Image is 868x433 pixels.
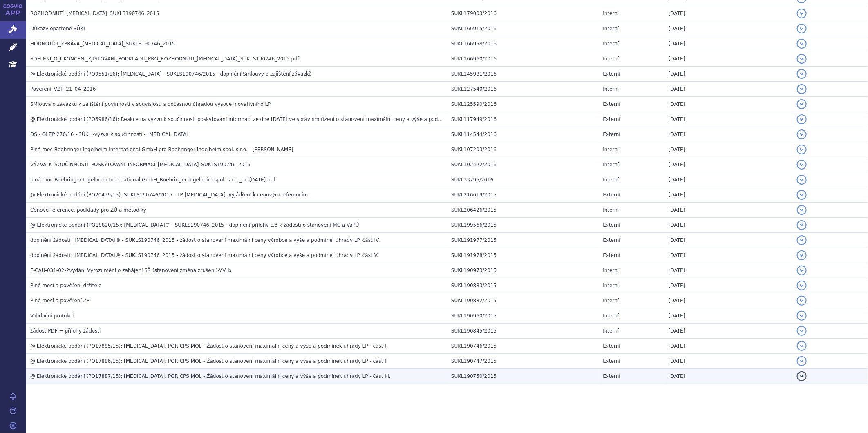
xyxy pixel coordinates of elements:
[447,112,599,127] td: SUKL117949/2016
[797,160,807,170] button: detail
[30,192,308,198] span: @ Elektronické podání (PO20439/15): SUKLS190746/2015 - LP Ofev, vyjádření k cenovým referencím
[447,6,599,21] td: SUKL179003/2016
[447,233,599,248] td: SUKL191977/2015
[603,101,620,107] span: Externí
[603,147,619,152] span: Interní
[797,311,807,321] button: detail
[797,129,807,139] button: detail
[664,293,793,308] td: [DATE]
[603,116,620,122] span: Externí
[603,207,619,213] span: Interní
[30,162,251,167] span: VÝZVA_K_SOUČINNOSTI_POSKYTOVÁNÍ_INFORMACÍ_OFEV_SUKLS190746_2015
[30,313,74,319] span: Validační protokol
[797,54,807,64] button: detail
[30,298,89,304] span: Plné moci a pověření ZP
[447,339,599,354] td: SUKL190746/2015
[30,252,378,258] span: doplnění žádosti_ OFEV® - SUKLS190746_2015 - žádost o stanovení maximální ceny výrobce a výše a p...
[797,266,807,275] button: detail
[797,220,807,230] button: detail
[603,56,619,62] span: Interní
[664,339,793,354] td: [DATE]
[30,373,391,379] span: @ Elektronické podání (PO17887/15): OFEV, POR CPS MOL - Žádost o stanovení maximální ceny a výše ...
[447,36,599,51] td: SUKL166958/2016
[603,283,619,288] span: Interní
[664,308,793,324] td: [DATE]
[664,203,793,218] td: [DATE]
[797,281,807,290] button: detail
[797,235,807,245] button: detail
[797,114,807,124] button: detail
[664,21,793,36] td: [DATE]
[447,308,599,324] td: SUKL190960/2015
[447,157,599,172] td: SUKL102422/2016
[603,328,619,334] span: Interní
[664,218,793,233] td: [DATE]
[447,187,599,203] td: SUKL216619/2015
[664,112,793,127] td: [DATE]
[603,373,620,379] span: Externí
[30,177,275,183] span: plná moc Boehringer Ingelheim International GmbH_Boehringer Ingelheim spol. s r.o._do 31. 12. 201...
[447,354,599,369] td: SUKL190747/2015
[797,250,807,260] button: detail
[447,142,599,157] td: SUKL107203/2016
[603,313,619,319] span: Interní
[447,172,599,187] td: SUKL33795/2016
[664,51,793,67] td: [DATE]
[664,187,793,203] td: [DATE]
[603,298,619,304] span: Interní
[603,11,619,16] span: Interní
[797,356,807,366] button: detail
[664,97,793,112] td: [DATE]
[664,157,793,172] td: [DATE]
[664,354,793,369] td: [DATE]
[447,278,599,293] td: SUKL190883/2015
[447,51,599,67] td: SUKL166960/2016
[603,343,620,349] span: Externí
[797,9,807,18] button: detail
[797,341,807,351] button: detail
[447,97,599,112] td: SUKL125590/2016
[797,190,807,200] button: detail
[30,358,387,364] span: @ Elektronické podání (PO17886/15): OFEV, POR CPS MOL - Žádost o stanovení maximální ceny a výše ...
[603,71,620,77] span: Externí
[603,192,620,198] span: Externí
[797,371,807,381] button: detail
[664,233,793,248] td: [DATE]
[447,82,599,97] td: SUKL127540/2016
[664,82,793,97] td: [DATE]
[30,222,359,228] span: @-Elektronické podání (PO18820/15): OFEV® - SUKLS190746_2015 - doplnění přílohy č.3 k žádosti o s...
[797,39,807,49] button: detail
[664,67,793,82] td: [DATE]
[797,99,807,109] button: detail
[30,147,293,152] span: Plná moc Boehringer Ingelheim International GmbH pro Boehringer Ingelheim spol. s r.o. - nová
[447,218,599,233] td: SUKL199566/2015
[664,369,793,384] td: [DATE]
[30,11,159,16] span: ROZHODNUTÍ_OFEV_SUKLS190746_2015
[664,127,793,142] td: [DATE]
[603,26,619,31] span: Interní
[447,67,599,82] td: SUKL145981/2016
[797,145,807,154] button: detail
[30,207,146,213] span: Cenové reference, podklady pro ZÚ a metodiky
[447,263,599,278] td: SUKL190973/2015
[603,132,620,137] span: Externí
[603,268,619,273] span: Interní
[447,324,599,339] td: SUKL190845/2015
[30,237,380,243] span: doplnění žádosti_ OFEV® - SUKLS190746_2015 - žádost o stanovení maximální ceny výrobce a výše a p...
[664,278,793,293] td: [DATE]
[664,263,793,278] td: [DATE]
[664,142,793,157] td: [DATE]
[447,293,599,308] td: SUKL190882/2015
[603,252,620,258] span: Externí
[797,296,807,306] button: detail
[603,162,619,167] span: Interní
[603,237,620,243] span: Externí
[797,205,807,215] button: detail
[664,324,793,339] td: [DATE]
[797,326,807,336] button: detail
[30,101,271,107] span: SMlouva o závazku k zajištění povinností v souvislosti s dočasnou úhradou vysoce inovativního LP
[797,69,807,79] button: detail
[447,21,599,36] td: SUKL166915/2016
[664,6,793,21] td: [DATE]
[603,358,620,364] span: Externí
